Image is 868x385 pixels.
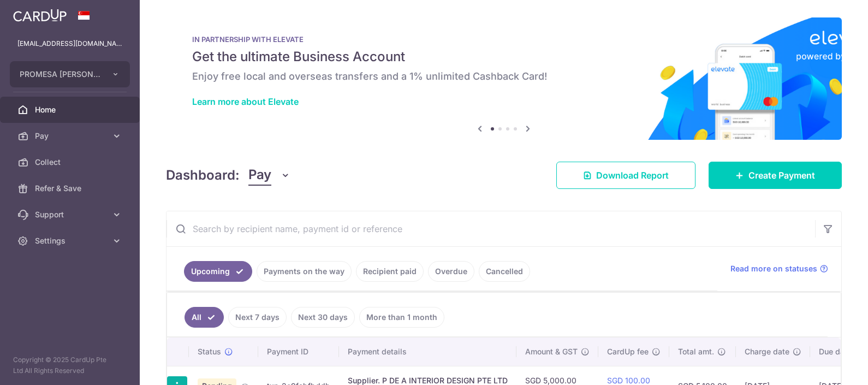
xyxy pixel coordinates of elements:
a: Upcoming [184,261,252,282]
span: Total amt. [678,346,714,357]
a: More than 1 month [359,307,444,328]
span: Settings [35,235,107,246]
th: Payment details [339,337,516,366]
span: Refer & Save [35,183,107,194]
button: Pay [248,165,290,186]
h5: Get the ultimate Business Account [192,48,816,66]
h6: Enjoy free local and overseas transfers and a 1% unlimited Cashback Card! [192,70,816,83]
h4: Dashboard: [166,165,240,185]
a: Create Payment [709,162,842,189]
span: Collect [35,157,107,168]
a: All [185,307,224,328]
span: Due date [819,346,852,357]
a: Cancelled [479,261,530,282]
span: Download Report [596,169,669,182]
span: Create Payment [748,169,815,182]
a: Overdue [428,261,474,282]
span: CardUp fee [607,346,649,357]
input: Search by recipient name, payment id or reference [167,211,815,246]
img: CardUp [13,9,67,22]
span: PROMESA [PERSON_NAME] PTE. LTD. [20,69,100,80]
a: Learn more about Elevate [192,96,299,107]
th: Payment ID [258,337,339,366]
a: Payments on the way [257,261,352,282]
a: Download Report [556,162,695,189]
span: Status [198,346,221,357]
span: Pay [35,131,107,141]
button: PROMESA [PERSON_NAME] PTE. LTD. [10,61,130,87]
span: Pay [248,165,271,186]
p: [EMAIL_ADDRESS][DOMAIN_NAME] [17,38,122,49]
a: SGD 100.00 [607,376,650,385]
span: Charge date [745,346,789,357]
img: Renovation banner [166,17,842,140]
a: Next 30 days [291,307,355,328]
span: Read more on statuses [730,263,817,274]
a: Recipient paid [356,261,424,282]
a: Read more on statuses [730,263,828,274]
span: Amount & GST [525,346,578,357]
a: Next 7 days [228,307,287,328]
p: IN PARTNERSHIP WITH ELEVATE [192,35,816,44]
span: Home [35,104,107,115]
span: Support [35,209,107,220]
